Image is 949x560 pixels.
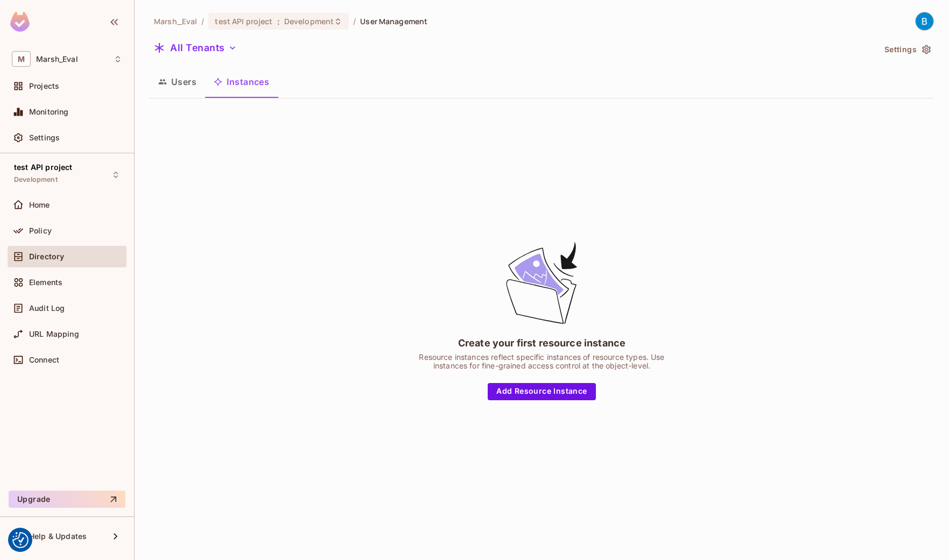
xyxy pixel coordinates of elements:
span: Help & Updates [29,532,87,541]
img: SReyMgAAAABJRU5ErkJggg== [10,12,30,32]
span: Connect [29,356,59,364]
span: Audit Log [29,304,65,313]
span: Settings [29,133,60,142]
button: Add Resource Instance [488,383,595,400]
span: URL Mapping [29,330,79,338]
span: Development [14,175,58,184]
span: test API project [14,163,72,172]
button: Settings [880,41,934,58]
button: Users [150,68,205,95]
button: Consent Preferences [12,532,29,548]
span: M [12,51,31,67]
span: User Management [360,16,427,26]
span: the active workspace [154,16,197,26]
button: Upgrade [9,491,125,508]
span: Directory [29,252,64,261]
span: Workspace: Marsh_Eval [36,55,78,63]
span: Policy [29,226,52,235]
div: Create your first resource instance [458,336,625,350]
span: Elements [29,278,62,287]
span: Monitoring [29,108,69,116]
li: / [353,16,356,26]
span: test API project [215,16,272,26]
li: / [201,16,204,26]
img: Ben Read [916,12,933,30]
img: Revisit consent button [12,532,29,548]
div: Resource instances reflect specific instances of resource types. Use instances for fine-grained a... [407,353,677,370]
span: Projects [29,82,59,90]
button: All Tenants [150,39,241,56]
button: Instances [205,68,278,95]
span: Home [29,201,50,209]
span: : [277,17,280,26]
span: Development [284,16,334,26]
